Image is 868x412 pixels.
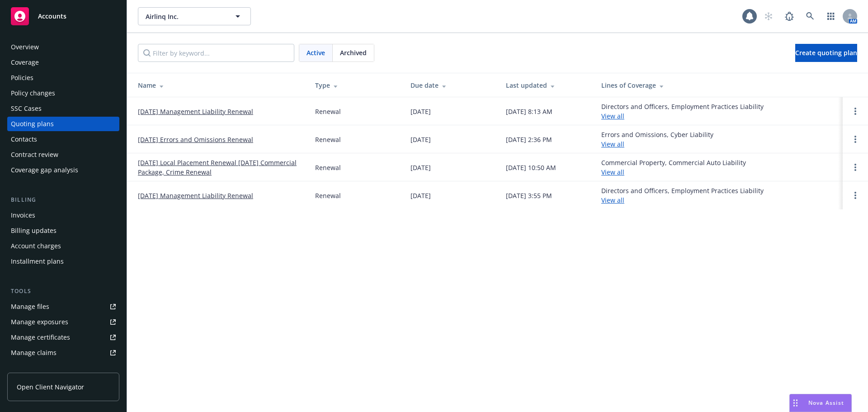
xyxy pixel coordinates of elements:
a: Contacts [7,132,119,147]
div: Contacts [11,132,37,147]
div: SSC Cases [11,101,42,116]
div: [DATE] 3:55 PM [506,191,552,200]
div: Contract review [11,147,58,162]
span: Archived [340,48,367,57]
div: Commercial Property, Commercial Auto Liability [601,158,746,177]
a: SSC Cases [7,101,119,116]
span: Open Client Navigator [17,382,84,392]
div: [DATE] [410,191,431,200]
div: [DATE] [410,163,431,172]
span: Active [307,48,325,57]
div: Renewal [315,107,341,116]
a: Accounts [7,4,119,29]
div: Renewal [315,191,341,200]
div: Name [138,81,301,90]
div: Lines of Coverage [601,81,835,90]
div: Invoices [11,208,35,223]
div: Overview [11,40,39,54]
a: Overview [7,40,119,54]
div: Quoting plans [11,117,54,131]
div: Tools [7,287,119,296]
button: Nova Assist [789,394,852,412]
span: Airlinq Inc. [146,12,224,21]
div: Last updated [506,81,587,90]
input: Filter by keyword... [138,44,294,62]
a: View all [601,140,624,148]
a: Search [801,7,819,25]
div: Manage BORs [11,361,53,375]
a: Billing updates [7,223,119,238]
a: Manage exposures [7,315,119,329]
a: Policies [7,71,119,85]
a: Account charges [7,239,119,253]
span: Create quoting plan [795,48,857,57]
div: Manage claims [11,346,57,360]
a: Manage certificates [7,330,119,345]
div: Renewal [315,135,341,144]
a: Manage claims [7,346,119,360]
div: Directors and Officers, Employment Practices Liability [601,102,764,121]
a: [DATE] Management Liability Renewal [138,191,253,200]
div: [DATE] [410,135,431,144]
div: Renewal [315,163,341,172]
a: [DATE] Errors and Omissions Renewal [138,135,253,144]
a: Invoices [7,208,119,223]
a: Switch app [822,7,840,25]
a: Open options [850,134,861,145]
span: Accounts [38,13,66,20]
div: Manage exposures [11,315,68,329]
a: Coverage [7,55,119,70]
div: Manage certificates [11,330,70,345]
span: Nova Assist [808,399,844,407]
a: Policy changes [7,86,119,100]
div: Drag to move [790,394,801,412]
div: Policy changes [11,86,55,100]
div: Due date [410,81,491,90]
button: Airlinq Inc. [138,7,251,25]
a: Contract review [7,147,119,162]
div: Directors and Officers, Employment Practices Liability [601,186,764,205]
div: [DATE] 10:50 AM [506,163,556,172]
div: [DATE] 8:13 AM [506,107,552,116]
div: Installment plans [11,254,64,269]
div: Coverage gap analysis [11,163,78,177]
div: Errors and Omissions, Cyber Liability [601,130,713,149]
a: Open options [850,106,861,117]
a: Create quoting plan [795,44,857,62]
a: [DATE] Local Placement Renewal [DATE] Commercial Package, Crime Renewal [138,158,301,177]
a: Coverage gap analysis [7,163,119,177]
a: Open options [850,190,861,201]
a: View all [601,112,624,120]
div: Type [315,81,396,90]
div: Account charges [11,239,61,253]
a: Report a Bug [780,7,798,25]
a: Manage files [7,299,119,314]
div: Manage files [11,299,49,314]
div: Policies [11,71,33,85]
a: Start snowing [759,7,778,25]
div: [DATE] 2:36 PM [506,135,552,144]
div: Coverage [11,55,39,70]
a: Manage BORs [7,361,119,375]
a: Installment plans [7,254,119,269]
a: View all [601,196,624,204]
div: Billing updates [11,223,57,238]
a: Quoting plans [7,117,119,131]
a: Open options [850,162,861,173]
div: [DATE] [410,107,431,116]
a: [DATE] Management Liability Renewal [138,107,253,116]
a: View all [601,168,624,176]
div: Billing [7,195,119,204]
